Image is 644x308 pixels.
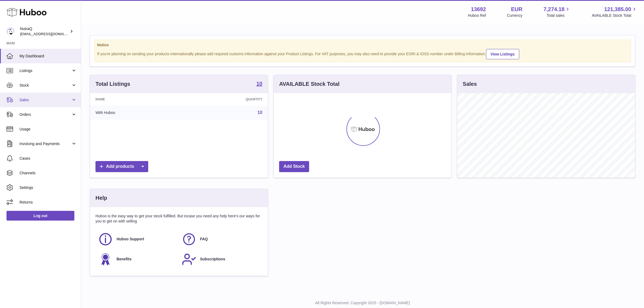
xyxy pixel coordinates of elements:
[90,93,184,106] th: Name
[463,80,477,88] h3: Sales
[19,127,77,132] span: Usage
[98,232,176,247] a: Huboo Support
[471,6,486,13] strong: 13692
[19,141,71,146] span: Invoicing and Payments
[95,80,130,88] h3: Total Listings
[19,112,71,117] span: Orders
[97,48,628,59] div: If you're planning on sending your products internationally please add required customs informati...
[6,27,15,35] img: internalAdmin-13692@internal.huboo.com
[182,252,260,267] a: Subscriptions
[20,26,69,37] div: NutraQ
[547,13,571,18] span: Total sales
[200,257,225,262] span: Subscriptions
[592,6,638,18] a: 121,385.00 AVAILABLE Stock Total
[604,6,631,13] span: 121,385.00
[19,54,77,59] span: My Dashboard
[507,13,523,18] div: Currency
[19,185,77,190] span: Settings
[256,81,262,87] a: 10
[544,6,571,18] a: 7,274.18 Total sales
[279,80,339,88] h3: AVAILABLE Stock Total
[98,252,176,267] a: Benefits
[486,49,519,59] a: View Listings
[19,83,71,88] span: Stock
[256,81,262,86] strong: 10
[19,156,77,161] span: Cases
[544,6,565,13] span: 7,274.18
[19,200,77,205] span: Returns
[19,97,71,103] span: Sales
[184,93,268,106] th: Quantity
[85,300,640,306] p: All Rights Reserved. Copyright 2025 - [DOMAIN_NAME]
[95,161,148,172] a: Add products
[20,32,80,36] span: [EMAIL_ADDRESS][DOMAIN_NAME]
[279,161,309,172] a: Add Stock
[511,6,522,13] strong: EUR
[19,68,71,73] span: Listings
[117,257,131,262] span: Benefits
[95,194,107,202] h3: Help
[592,13,638,18] span: AVAILABLE Stock Total
[95,214,262,224] p: Huboo is the easy way to get your stock fulfilled. But incase you need any help here's our ways f...
[117,237,144,242] span: Huboo Support
[90,106,184,120] td: With Huboo
[257,110,262,115] a: 10
[19,171,77,176] span: Channels
[182,232,260,247] a: FAQ
[200,237,208,242] span: FAQ
[468,13,486,18] div: Huboo Ref
[6,211,74,221] a: Log out
[97,42,628,48] strong: Notice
